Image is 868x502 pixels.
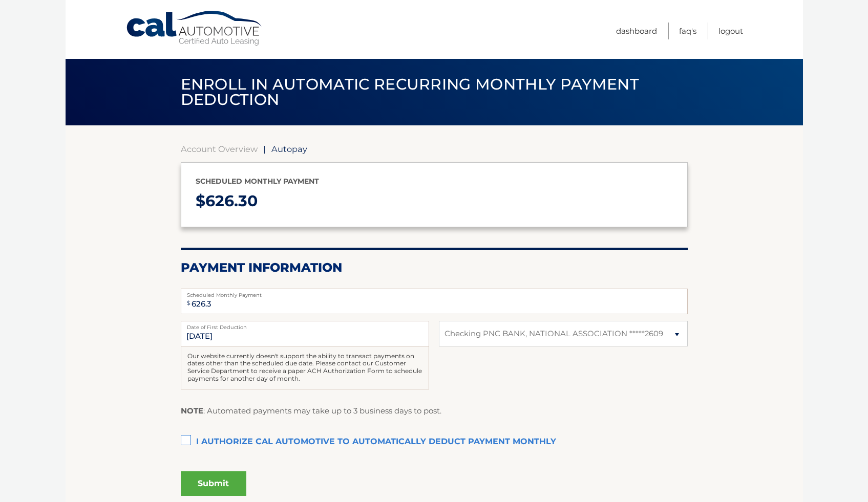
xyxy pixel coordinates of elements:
[181,471,246,496] button: Submit
[181,346,429,389] div: Our website currently doesn't support the ability to transact payments on dates other than the sc...
[196,188,673,215] p: $
[181,75,639,109] span: Enroll in automatic recurring monthly payment deduction
[181,260,688,275] h2: Payment Information
[181,321,429,329] label: Date of First Deduction
[125,10,264,47] a: Cal Automotive
[196,175,673,188] p: Scheduled monthly payment
[181,432,688,452] label: I authorize cal automotive to automatically deduct payment monthly
[271,144,307,154] span: Autopay
[181,321,429,346] input: Payment Date
[181,289,688,314] input: Payment Amount
[679,23,696,39] a: FAQ's
[718,23,743,39] a: Logout
[181,406,203,416] strong: NOTE
[205,191,258,210] span: 626.30
[181,144,258,154] a: Account Overview
[181,289,688,297] label: Scheduled Monthly Payment
[181,404,441,418] p: : Automated payments may take up to 3 business days to post.
[263,144,266,154] span: |
[184,292,194,315] span: $
[616,23,657,39] a: Dashboard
